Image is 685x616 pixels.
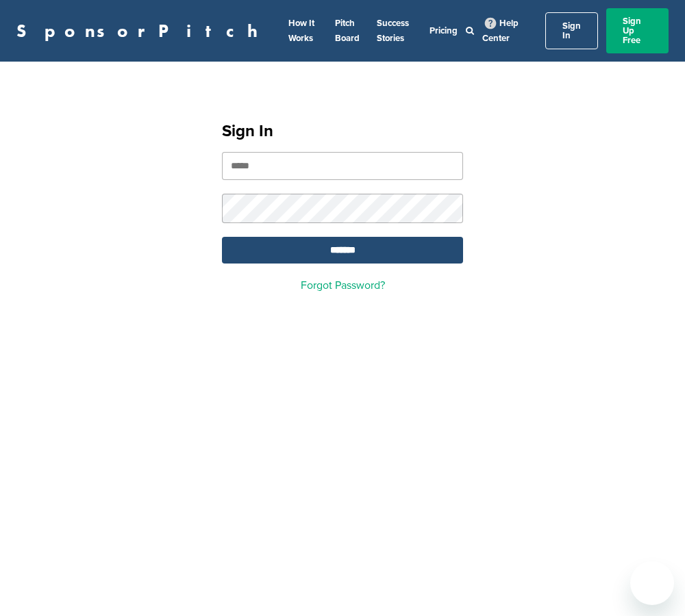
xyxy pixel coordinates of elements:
a: Help Center [482,15,519,47]
a: Forgot Password? [301,279,385,292]
a: Sign Up Free [606,8,669,53]
a: Sign In [545,12,598,49]
h1: Sign In [222,119,463,144]
a: SponsorPitch [16,22,266,40]
a: How It Works [288,18,314,44]
a: Pitch Board [335,18,360,44]
a: Success Stories [377,18,409,44]
a: Pricing [429,25,458,36]
iframe: Button to launch messaging window [630,561,674,605]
